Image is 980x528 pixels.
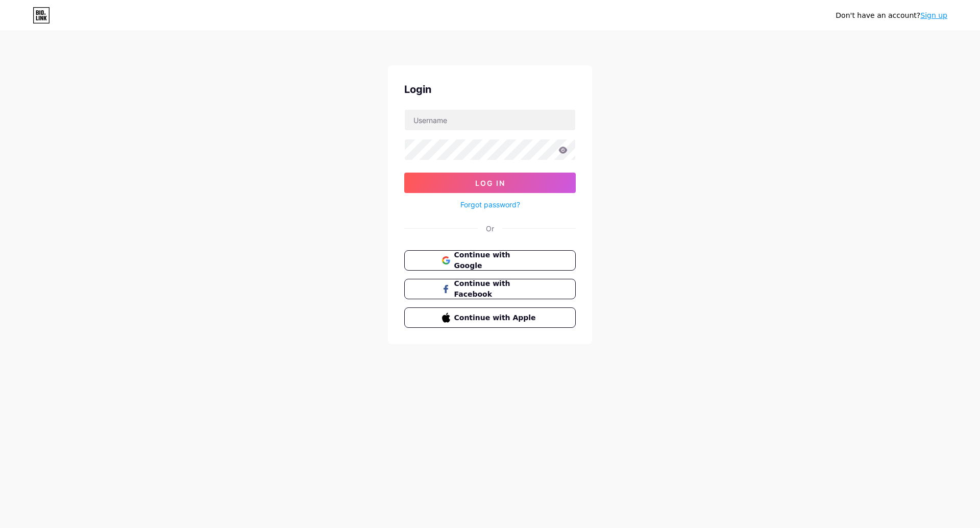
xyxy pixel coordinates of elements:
[404,250,576,271] button: Continue with Google
[404,279,576,299] button: Continue with Facebook
[486,223,494,234] div: Or
[475,179,505,187] span: Log In
[454,313,538,323] span: Continue with Apple
[404,173,576,193] button: Log In
[460,199,520,210] a: Forgot password?
[404,82,576,97] div: Login
[404,307,576,328] button: Continue with Apple
[920,11,947,19] a: Sign up
[454,278,538,300] span: Continue with Facebook
[405,110,575,130] input: Username
[836,10,947,21] div: Don't have an account?
[454,250,538,271] span: Continue with Google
